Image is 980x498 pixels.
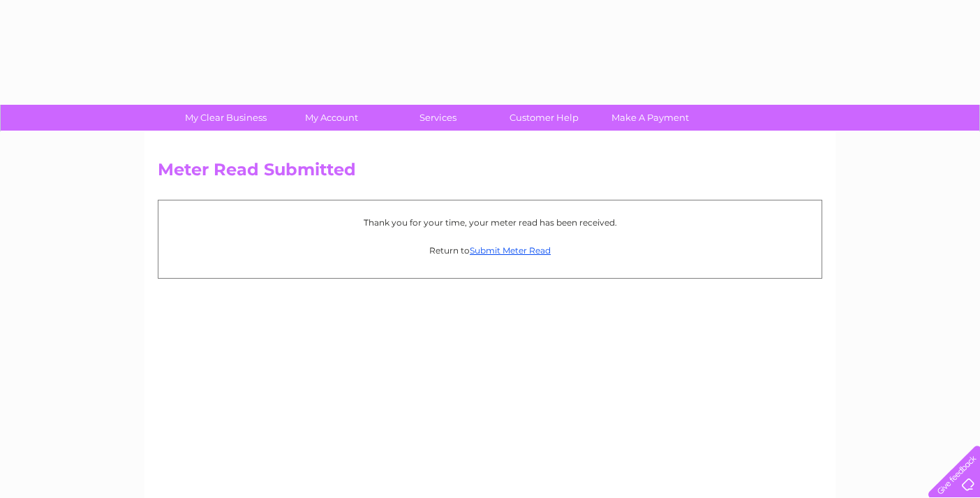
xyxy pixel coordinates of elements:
p: Thank you for your time, your meter read has been received. [165,216,815,229]
a: Services [380,105,496,131]
h2: Meter Read Submitted [158,160,822,186]
p: Return to [165,244,815,257]
a: My Clear Business [168,105,283,131]
a: Submit Meter Read [470,245,551,256]
a: Make A Payment [593,105,708,131]
a: Customer Help [487,105,602,131]
a: My Account [274,105,389,131]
